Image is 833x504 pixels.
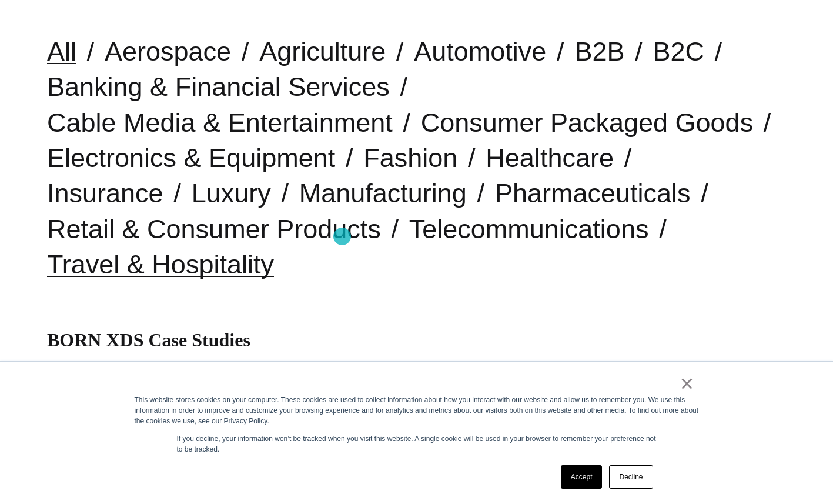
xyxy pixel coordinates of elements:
p: If you decline, your information won’t be tracked when you visit this website. A single cookie wi... [177,433,657,455]
h1: BORN XDS Case Studies [47,329,786,351]
a: Luxury [192,178,271,208]
a: Cable Media & Entertainment [47,108,393,138]
a: Decline [609,465,653,489]
div: This website stores cookies on your computer. These cookies are used to collect information about... [135,395,699,426]
a: Consumer Packaged Goods [421,108,753,138]
a: Insurance [47,178,163,208]
a: All [47,36,76,66]
a: Fashion [363,143,457,173]
a: B2C [653,36,704,66]
a: Agriculture [259,36,386,66]
a: Banking & Financial Services [47,72,390,102]
a: Telecommunications [409,214,649,244]
a: Healthcare [486,143,614,173]
a: Travel & Hospitality [47,249,274,279]
a: B2B [574,36,624,66]
a: Retail & Consumer Products [47,214,381,244]
a: Manufacturing [299,178,467,208]
a: Aerospace [105,36,231,66]
a: Electronics & Equipment [47,143,335,173]
a: Automotive [414,36,546,66]
a: × [680,378,694,389]
a: Accept [561,465,603,489]
a: Pharmaceuticals [495,178,691,208]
